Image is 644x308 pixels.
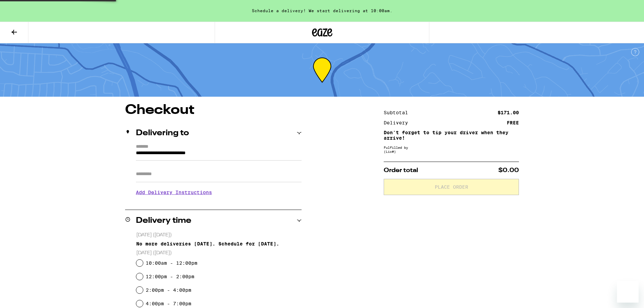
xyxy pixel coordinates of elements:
div: Subtotal [384,110,413,115]
p: [DATE] ([DATE]) [136,232,302,238]
span: Order total [384,167,418,173]
h3: Add Delivery Instructions [136,185,302,200]
span: $0.00 [498,167,519,173]
span: Place Order [435,185,468,189]
div: $171.00 [498,110,519,115]
h2: Delivering to [136,129,189,137]
p: We'll contact you at [PHONE_NUMBER] when we arrive [136,200,302,206]
h2: Delivery time [136,217,191,225]
iframe: Button to launch messaging window [617,281,639,303]
h1: Checkout [125,103,302,117]
div: Fulfilled by (Lic# ) [384,145,519,153]
button: Place Order [384,179,519,195]
p: [DATE] ([DATE]) [136,250,302,256]
label: 10:00am - 12:00pm [146,260,197,266]
p: Don't forget to tip your driver when they arrive! [384,130,519,141]
div: FREE [507,120,519,125]
label: 2:00pm - 4:00pm [146,287,191,293]
label: 4:00pm - 7:00pm [146,301,191,306]
label: 12:00pm - 2:00pm [146,274,194,279]
div: No more deliveries [DATE]. Schedule for [DATE]. [136,241,302,246]
div: Delivery [384,120,413,125]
